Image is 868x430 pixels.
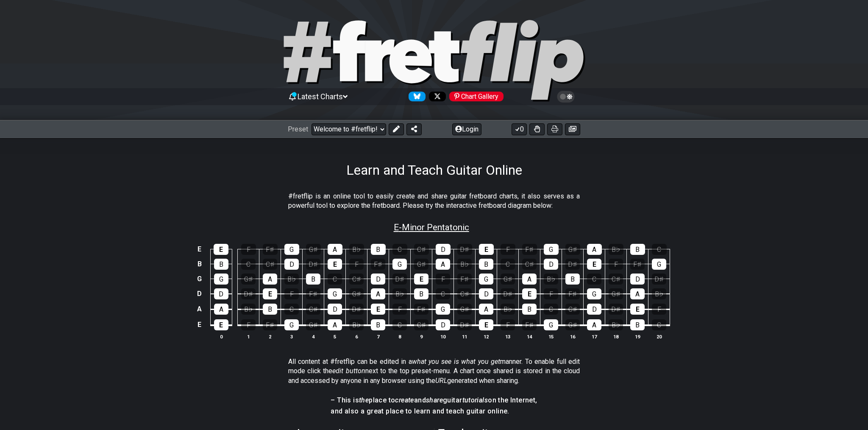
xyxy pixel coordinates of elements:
[346,162,522,178] h1: Learn and Teach Guitar Online
[395,396,414,404] em: create
[479,288,493,299] div: D
[436,274,450,285] div: F
[630,259,645,270] div: F♯
[544,259,558,270] div: D
[371,319,385,330] div: B
[306,288,320,299] div: F♯
[284,304,299,315] div: C
[457,274,472,285] div: F♯
[414,319,428,330] div: C♯
[288,192,580,211] p: #fretflip is an online tool to easily create and share guitar fretboard charts, it also serves as...
[288,125,308,133] span: Preset
[259,332,281,341] th: 2
[522,274,537,285] div: A
[331,396,537,405] h4: – This is place to and guitar on the Internet,
[544,288,558,299] div: F
[652,259,666,270] div: G
[426,396,443,404] em: share
[479,304,493,315] div: A
[501,274,515,285] div: G♯
[522,319,537,330] div: F♯
[306,244,321,255] div: G♯
[214,259,228,270] div: B
[457,304,472,315] div: G♯
[652,274,666,285] div: D♯
[241,304,256,315] div: B♭
[371,244,386,255] div: B
[544,244,559,255] div: G
[367,332,389,341] th: 7
[457,319,472,330] div: D♯
[449,92,504,101] div: Chart Gallery
[328,244,342,255] div: A
[547,123,562,135] button: Print
[371,259,385,270] div: F♯
[605,332,627,341] th: 18
[414,288,428,299] div: B
[241,288,256,299] div: D♯
[544,274,558,285] div: B♭
[328,304,342,315] div: D
[394,222,469,232] span: E - Minor Pentatonic
[195,271,205,286] td: G
[630,244,645,255] div: B
[565,274,580,285] div: B
[281,332,303,341] th: 3
[652,319,666,330] div: C
[263,304,277,315] div: B
[436,259,450,270] div: A
[392,244,407,255] div: C
[263,274,277,285] div: A
[306,319,320,330] div: G♯
[214,304,228,315] div: A
[587,244,602,255] div: A
[306,259,320,270] div: D♯
[561,93,571,101] span: Toggle light / dark theme
[312,123,386,135] select: Preset
[630,319,645,330] div: B
[627,332,648,341] th: 19
[562,332,584,341] th: 16
[392,274,407,285] div: D♯
[303,332,324,341] th: 4
[241,259,256,270] div: C
[436,288,450,299] div: C
[462,396,488,404] em: tutorials
[241,244,256,255] div: F
[426,92,446,101] a: Follow #fretflip at X
[587,319,601,330] div: A
[479,259,493,270] div: B
[519,332,540,341] th: 14
[414,244,429,255] div: C♯
[371,274,385,285] div: D
[346,332,367,341] th: 6
[609,244,623,255] div: B♭
[389,332,411,341] th: 8
[497,332,519,341] th: 13
[349,319,364,330] div: B♭
[214,288,228,299] div: D
[565,319,580,330] div: G♯
[214,244,228,255] div: E
[371,304,385,315] div: E
[306,304,320,315] div: C♯
[609,288,623,299] div: G♯
[284,319,299,330] div: G
[652,288,666,299] div: B♭
[587,288,601,299] div: G
[522,244,537,255] div: F♯
[435,377,447,385] em: URL
[263,288,277,299] div: E
[565,244,580,255] div: G♯
[412,357,501,366] em: what you see is what you get
[392,304,407,315] div: F
[501,244,515,255] div: F
[522,288,537,299] div: E
[328,259,342,270] div: E
[389,123,404,135] button: Edit Preset
[512,123,527,135] button: 0
[652,244,667,255] div: C
[284,274,299,285] div: B♭
[501,304,515,315] div: B♭
[479,274,493,285] div: G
